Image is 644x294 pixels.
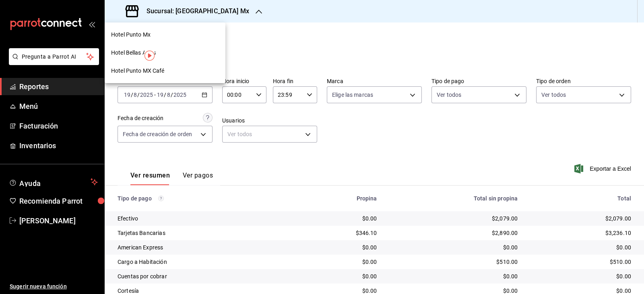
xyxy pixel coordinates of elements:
span: Hotel Punto MX Café [111,67,165,75]
div: Hotel Punto MX Café [105,62,225,80]
img: Tooltip marker [144,51,155,61]
span: Hotel Punto Mx [111,31,151,39]
span: Hotel Bellas Artes [111,49,156,57]
div: Hotel Punto Mx [105,26,225,44]
div: Hotel Bellas Artes [105,44,225,62]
